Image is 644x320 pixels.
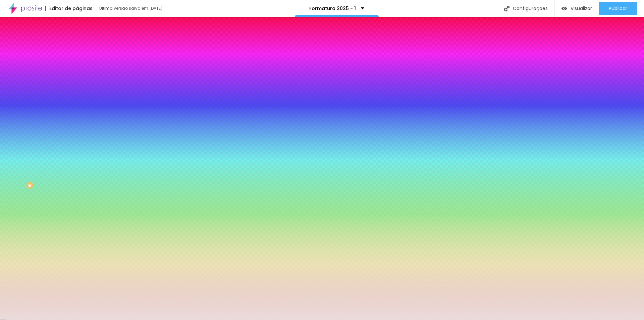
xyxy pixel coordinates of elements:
[45,6,93,11] div: Editor de páginas
[571,6,592,11] span: Visualizar
[609,6,627,11] span: Publicar
[599,2,637,15] button: Publicar
[309,6,356,11] p: Formatura 2025 - 1
[99,6,176,10] div: Última versão salva em [DATE]
[561,6,567,11] img: view-1.svg
[555,2,599,15] button: Visualizar
[504,6,509,11] img: Icone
